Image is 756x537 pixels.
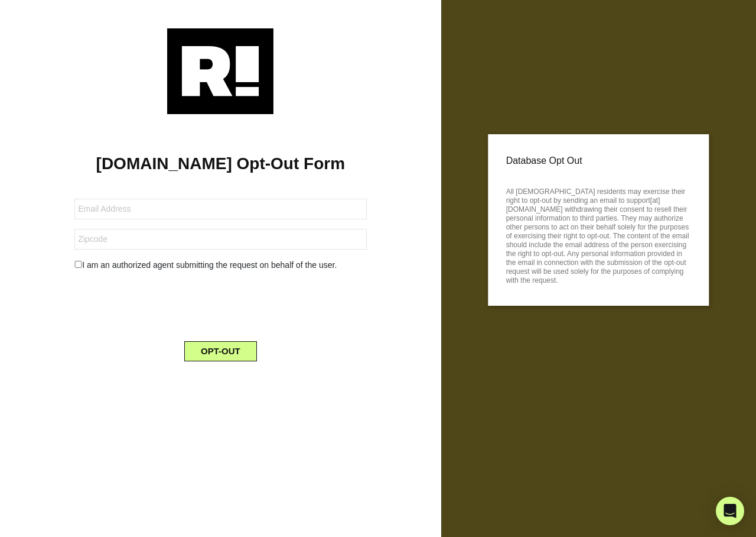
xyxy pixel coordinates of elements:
button: OPT-OUT [184,341,257,361]
div: Open Intercom Messenger [716,497,744,525]
img: Retention.com [167,28,273,114]
div: I am an authorized agent submitting the request on behalf of the user. [66,259,375,271]
p: All [DEMOGRAPHIC_DATA] residents may exercise their right to opt-out by sending an email to suppo... [506,184,691,285]
p: Database Opt Out [506,152,691,170]
input: Zipcode [74,229,366,250]
iframe: reCAPTCHA [131,281,310,327]
h1: [DOMAIN_NAME] Opt-Out Form [18,154,423,174]
input: Email Address [74,199,366,219]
